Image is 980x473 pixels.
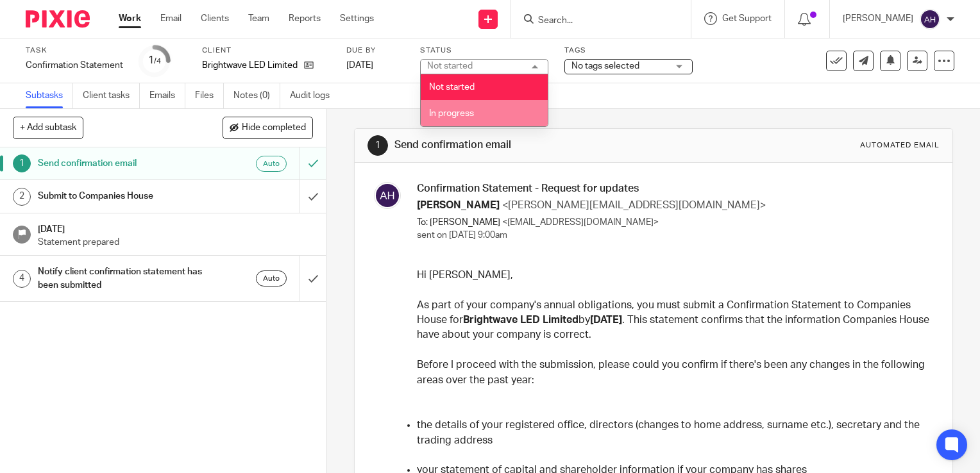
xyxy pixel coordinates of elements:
p: Hi [PERSON_NAME], [417,268,930,283]
img: svg%3E [374,182,401,209]
h3: Confirmation Statement - Request for updates [417,182,930,195]
h1: Send confirmation email [394,138,680,152]
span: No tags selected [571,62,639,71]
p: the details of your registered office, directors (changes to home address, surname etc.), secreta... [417,418,930,448]
span: To: [PERSON_NAME] [417,218,500,227]
strong: [DATE] [590,315,622,325]
h1: Send confirmation email [38,154,204,173]
img: svg%3E [920,9,940,29]
a: Clients [201,12,229,25]
label: Tags [564,46,693,56]
p: [PERSON_NAME] [843,12,913,25]
div: Not started [427,62,473,71]
a: Client tasks [83,83,140,108]
p: Brightwave LED Limited [202,59,298,72]
div: 1 [13,154,31,172]
div: 1 [367,135,388,156]
span: Not started [429,83,475,92]
span: <[EMAIL_ADDRESS][DOMAIN_NAME]> [502,218,659,227]
p: Before I proceed with the submission, please could you confirm if there's been any changes in the... [417,358,930,388]
a: Reports [289,12,321,25]
div: 2 [13,188,31,206]
a: Emails [149,83,185,108]
h1: [DATE] [38,220,314,236]
a: Work [119,12,141,25]
a: Team [248,12,269,25]
input: Search [537,15,652,27]
div: Auto [256,156,287,172]
span: sent on [DATE] 9:00am [417,231,507,240]
div: Confirmation Statement [26,59,123,72]
span: [PERSON_NAME] [417,200,500,210]
p: Statement prepared [38,236,314,249]
img: Pixie [26,10,90,28]
strong: Brightwave LED Limited [463,315,579,325]
h1: Notify client confirmation statement has been submitted [38,262,204,295]
label: Status [420,46,548,56]
p: As part of your company's annual obligations, you must submit a Confirmation Statement to Compani... [417,298,930,343]
a: Notes (0) [233,83,280,108]
div: 4 [13,270,31,288]
span: Hide completed [242,123,306,133]
span: Get Support [722,14,772,23]
div: 1 [148,53,161,68]
button: + Add subtask [13,117,83,138]
a: Audit logs [290,83,339,108]
label: Client [202,46,330,56]
div: Automated email [860,140,940,151]
span: <[PERSON_NAME][EMAIL_ADDRESS][DOMAIN_NAME]> [502,200,766,210]
a: Files [195,83,224,108]
a: Email [160,12,182,25]
button: Hide completed [223,117,313,138]
label: Due by [346,46,404,56]
h1: Submit to Companies House [38,187,204,206]
a: Settings [340,12,374,25]
span: [DATE] [346,61,373,70]
div: Auto [256,270,287,286]
small: /4 [154,58,161,65]
label: Task [26,46,123,56]
a: Subtasks [26,83,73,108]
span: In progress [429,109,474,118]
